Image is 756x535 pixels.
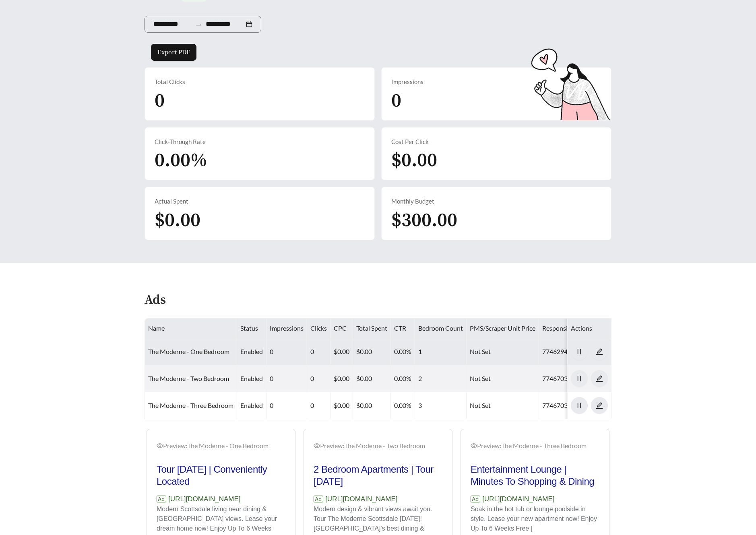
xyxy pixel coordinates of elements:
[195,21,202,28] span: swap-right
[155,197,365,206] div: Actual Spent
[353,392,391,419] td: $0.00
[591,348,608,355] a: edit
[145,293,166,307] h4: Ads
[334,324,347,332] span: CPC
[571,370,588,387] button: pause
[240,401,263,409] span: enabled
[391,89,401,113] span: 0
[314,463,442,488] h2: 2 Bedroom Apartments | Tour [DATE]
[155,89,165,113] span: 0
[394,324,406,332] span: CTR
[591,401,608,409] a: edit
[539,319,594,338] th: Responsive Ad Id
[467,365,539,392] td: Not Set
[155,208,200,233] span: $0.00
[353,319,391,338] th: Total Spent
[571,402,587,409] span: pause
[148,374,229,382] a: The Moderne - Two Bedroom
[568,319,611,338] th: Actions
[471,463,599,488] h2: Entertainment Lounge | Minutes To Shopping & Dining
[539,365,594,392] td: 774670310377
[330,392,353,419] td: $0.00
[571,375,587,382] span: pause
[314,496,323,502] span: Ad
[240,348,263,355] span: enabled
[330,365,353,392] td: $0.00
[467,338,539,365] td: Not Set
[307,338,330,365] td: 0
[391,197,601,206] div: Monthly Budget
[155,137,365,146] div: Click-Through Rate
[471,441,599,451] div: Preview: The Moderne - Three Bedroom
[307,319,330,338] th: Clicks
[266,338,307,365] td: 0
[151,44,196,61] button: Export PDF
[471,496,480,502] span: Ad
[571,397,588,414] button: pause
[539,392,594,419] td: 774670334866
[148,348,229,355] a: The Moderne - One Bedroom
[266,392,307,419] td: 0
[240,374,263,382] span: enabled
[391,338,415,365] td: 0.00%
[539,338,594,365] td: 774629459997
[415,319,467,338] th: Bedroom Count
[353,338,391,365] td: $0.00
[467,319,539,338] th: PMS/Scraper Unit Price
[391,392,415,419] td: 0.00%
[591,343,608,360] button: edit
[571,343,588,360] button: pause
[148,401,233,409] a: The Moderne - Three Bedroom
[314,441,442,451] div: Preview: The Moderne - Two Bedroom
[571,348,587,355] span: pause
[467,392,539,419] td: Not Set
[591,370,608,387] button: edit
[307,392,330,419] td: 0
[266,365,307,392] td: 0
[391,148,437,173] span: $0.00
[155,77,365,86] div: Total Clicks
[471,494,599,504] p: [URL][DOMAIN_NAME]
[353,365,391,392] td: $0.00
[415,392,467,419] td: 3
[591,374,608,382] a: edit
[391,77,601,86] div: Impressions
[314,494,442,504] p: [URL][DOMAIN_NAME]
[145,319,237,338] th: Name
[314,442,320,449] span: eye
[195,21,202,28] span: to
[266,319,307,338] th: Impressions
[591,397,608,414] button: edit
[155,148,207,173] span: 0.00%
[591,402,607,409] span: edit
[591,375,607,382] span: edit
[391,365,415,392] td: 0.00%
[391,208,457,233] span: $300.00
[157,47,190,57] span: Export PDF
[415,365,467,392] td: 2
[237,319,266,338] th: Status
[471,442,477,449] span: eye
[330,338,353,365] td: $0.00
[307,365,330,392] td: 0
[415,338,467,365] td: 1
[391,137,601,146] div: Cost Per Click
[591,348,607,355] span: edit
